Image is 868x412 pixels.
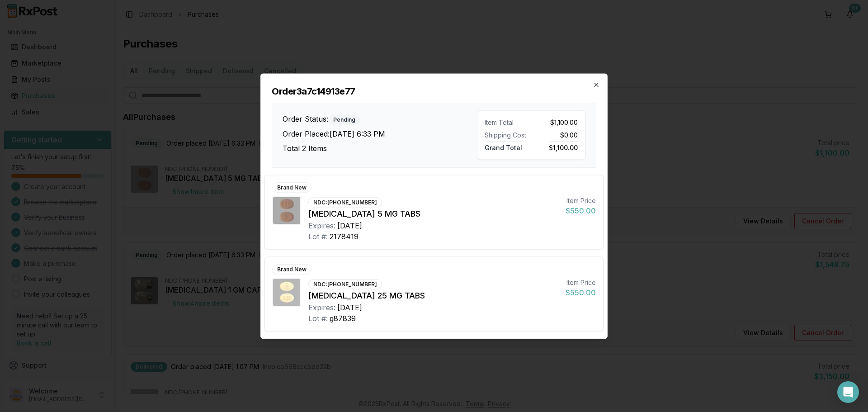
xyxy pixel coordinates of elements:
[308,313,328,323] div: Lot #:
[549,141,578,151] span: $1,100.00
[566,287,596,298] div: $550.00
[485,130,528,139] div: Shipping Cost
[273,197,300,224] img: Eliquis 5 MG TABS
[337,302,362,313] div: [DATE]
[485,118,528,127] div: Item Total
[308,197,382,207] div: NDC: [PHONE_NUMBER]
[273,279,300,306] img: Jardiance 25 MG TABS
[566,205,596,216] div: $550.00
[535,118,578,127] div: $1,100.00
[566,196,596,205] div: Item Price
[535,130,578,139] div: $0.00
[308,207,558,220] div: [MEDICAL_DATA] 5 MG TABS
[330,313,356,323] div: g87839
[283,128,477,139] h3: Order Placed: [DATE] 6:33 PM
[308,302,335,313] div: Expires:
[272,85,596,97] h2: Order 3a7c14913e77
[308,279,382,289] div: NDC: [PHONE_NUMBER]
[308,220,335,231] div: Expires:
[308,289,558,302] div: [MEDICAL_DATA] 25 MG TABS
[485,141,522,151] span: Grand Total
[272,264,311,274] div: Brand New
[566,278,596,287] div: Item Price
[328,114,360,124] div: Pending
[330,231,359,242] div: 2178419
[283,142,477,153] h3: Total 2 Items
[272,182,311,192] div: Brand New
[308,231,328,242] div: Lot #:
[337,220,362,231] div: [DATE]
[283,113,477,124] h3: Order Status:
